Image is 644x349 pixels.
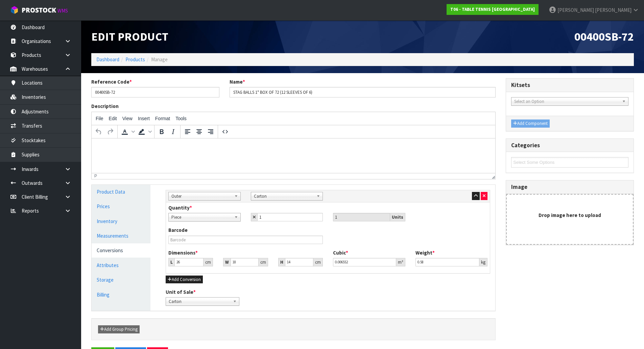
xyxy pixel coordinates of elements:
[171,213,232,221] span: Piece
[155,116,170,121] span: Format
[104,126,116,137] button: Redo
[225,259,229,265] strong: W
[109,116,117,121] span: Edit
[98,325,140,333] button: Add Group Pricing
[490,173,496,179] div: Resize
[92,138,495,173] iframe: Rich Text Area. Press ALT-0 for help.
[151,56,168,63] span: Manage
[254,192,314,200] span: Carton
[174,258,204,266] input: Length
[193,126,205,137] button: Align center
[415,258,480,266] input: Weight
[92,214,150,228] a: Inventory
[511,119,550,128] button: Add Component
[166,276,203,284] button: Add Conversion
[136,126,153,137] div: Background color
[92,229,150,243] a: Measurements
[169,298,230,306] span: Carton
[574,29,634,44] span: 00400SB-72
[168,236,323,244] input: Barcode
[168,249,198,256] label: Dimensions
[280,259,283,265] strong: H
[125,56,145,63] a: Products
[511,82,628,88] h3: Kitsets
[447,4,539,15] a: T06 - TABLE TENNIS [GEOGRAPHIC_DATA]
[92,288,150,302] a: Billing
[156,126,167,137] button: Bold
[313,258,323,266] div: cm
[166,288,196,296] label: Unit of Sale
[257,213,323,221] input: Child Qty
[10,6,19,14] img: cube-alt.png
[57,7,68,14] small: WMS
[168,204,192,211] label: Quantity
[171,192,232,200] span: Outer
[333,258,396,266] input: Cubic
[259,258,268,266] div: cm
[479,258,487,266] div: kg
[122,116,133,121] span: View
[333,249,348,256] label: Cubic
[205,126,216,137] button: Align right
[392,214,403,220] strong: Units
[219,126,231,137] button: Source code
[138,116,150,121] span: Insert
[92,243,150,257] a: Conversions
[514,97,619,106] span: Select an Option
[94,174,97,178] div: p
[230,87,496,97] input: Name
[96,56,119,63] a: Dashboard
[92,185,150,199] a: Product Data
[168,226,188,234] label: Barcode
[91,78,132,85] label: Reference Code
[92,199,150,213] a: Prices
[450,6,535,12] strong: T06 - TABLE TENNIS [GEOGRAPHIC_DATA]
[557,7,594,13] span: [PERSON_NAME]
[396,258,405,266] div: m³
[333,213,390,221] input: Unit Qty
[182,126,193,137] button: Align left
[91,103,119,110] label: Description
[92,258,150,272] a: Attributes
[93,126,104,137] button: Undo
[511,142,628,149] h3: Categories
[119,126,136,137] div: Text color
[91,29,168,44] span: Edit Product
[231,258,258,266] input: Width
[415,249,435,256] label: Weight
[511,184,628,190] h3: Image
[96,116,103,121] span: File
[22,6,56,15] span: ProStock
[285,258,313,266] input: Height
[175,116,187,121] span: Tools
[92,273,150,287] a: Storage
[167,126,179,137] button: Italic
[204,258,213,266] div: cm
[539,212,601,218] strong: Drop image here to upload
[230,78,245,85] label: Name
[170,259,173,265] strong: L
[595,7,631,13] span: [PERSON_NAME]
[91,87,219,97] input: Reference Code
